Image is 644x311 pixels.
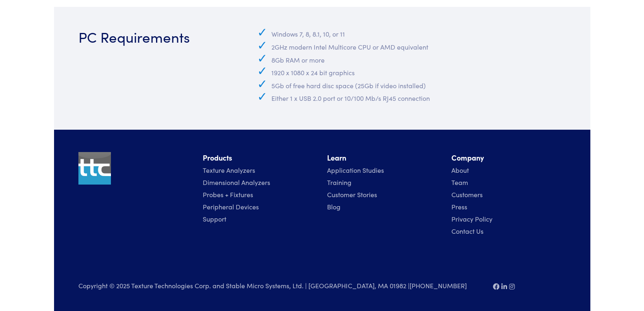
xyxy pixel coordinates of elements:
[451,190,483,199] a: Customers
[203,190,253,199] a: Probes + Fixtures
[451,226,484,235] a: Contact Us
[257,78,566,91] li: 5Gb of free hard disc space (25Gb if video installed)
[451,165,469,174] a: About
[78,280,483,291] p: Copyright © 2025 Texture Technologies Corp. and Stable Micro Systems, Ltd. | [GEOGRAPHIC_DATA], M...
[203,202,259,211] a: Peripheral Devices
[257,91,566,104] li: Either 1 x USB 2.0 port or 10/100 Mb/s RJ45 connection
[327,165,384,174] a: Application Studies
[203,178,270,187] a: Dimensional Analyzers
[257,39,566,52] li: 2GHz modern Intel Multicore CPU or AMD equivalent
[257,26,566,39] li: Windows 7, 8, 8.1, 10, or 11
[78,26,234,46] h3: PC Requirements
[327,178,351,187] a: Training
[327,190,377,199] a: Customer Stories
[327,152,442,164] li: Learn
[78,152,111,185] img: ttc_logo_1x1_v1.0.png
[257,52,566,65] li: 8Gb RAM or more
[451,178,468,187] a: Team
[257,65,566,78] li: 1920 x 1080 x 24 bit graphics
[203,152,317,164] li: Products
[327,202,340,211] a: Blog
[203,214,226,223] a: Support
[451,214,492,223] a: Privacy Policy
[410,281,467,290] a: [PHONE_NUMBER]
[451,202,467,211] a: Press
[203,165,255,174] a: Texture Analyzers
[451,152,566,164] li: Company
